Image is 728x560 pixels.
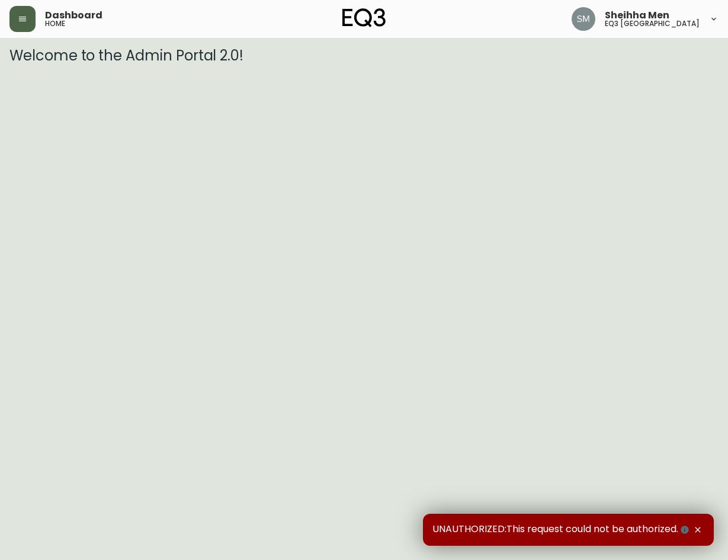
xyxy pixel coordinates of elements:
[605,20,700,27] h5: eq3 [GEOGRAPHIC_DATA]
[45,11,102,20] span: Dashboard
[342,8,386,27] img: logo
[9,47,719,64] h3: Welcome to the Admin Portal 2.0!
[572,7,595,31] img: cfa6f7b0e1fd34ea0d7b164297c1067f
[45,20,65,27] h5: home
[605,11,669,20] span: Sheihha Men
[432,523,691,536] span: UNAUTHORIZED:This request could not be authorized.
